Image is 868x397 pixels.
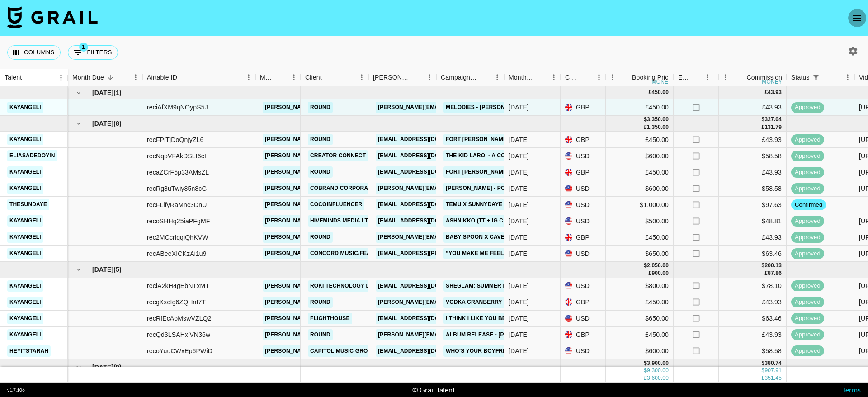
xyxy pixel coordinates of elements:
[764,269,768,277] div: £
[92,88,113,97] span: [DATE]
[147,151,206,161] div: recNqpVFAkDSLI6cI
[719,229,787,246] div: £43.93
[443,329,547,340] a: Album Release - [PERSON_NAME]
[376,345,477,357] a: [EMAIL_ADDRESS][DOMAIN_NAME]
[719,132,787,148] div: £43.93
[561,164,606,180] div: GBP
[606,148,674,164] div: $600.00
[691,71,703,84] button: Sort
[509,249,529,258] div: Sep '25
[561,294,606,311] div: GBP
[647,116,669,123] div: 3,350.00
[561,246,606,262] div: USD
[147,217,210,226] div: recoSHHq25iaPFgMF
[263,345,410,357] a: [PERSON_NAME][EMAIL_ADDRESS][DOMAIN_NAME]
[592,71,606,84] button: Menu
[509,135,529,144] div: Sep '25
[509,151,529,161] div: Sep '25
[719,197,787,213] div: $97.63
[647,367,669,374] div: 9,300.00
[647,123,669,131] div: 1,350.00
[719,71,732,84] button: Menu
[263,313,410,324] a: [PERSON_NAME][EMAIL_ADDRESS][DOMAIN_NAME]
[719,99,787,116] div: £43.93
[606,246,674,262] div: $650.00
[509,281,529,290] div: Aug '25
[263,150,410,161] a: [PERSON_NAME][EMAIL_ADDRESS][DOMAIN_NAME]
[561,197,606,213] div: USD
[443,345,566,357] a: who’s your boyfriend [PERSON_NAME]
[308,215,374,227] a: Hiveminds Media Ltd
[606,180,674,197] div: $600.00
[606,213,674,229] div: $500.00
[423,71,436,84] button: Menu
[5,69,22,86] div: Talent
[308,297,333,308] a: Round
[762,359,765,367] div: $
[565,69,580,86] div: Currency
[509,184,529,193] div: Sep '25
[263,134,410,145] a: [PERSON_NAME][EMAIL_ADDRESS][DOMAIN_NAME]
[791,103,824,112] span: approved
[305,69,322,86] div: Client
[791,250,824,258] span: approved
[547,71,561,84] button: Menu
[791,282,824,290] span: approved
[79,43,88,52] span: 1
[762,116,765,123] div: $
[561,180,606,197] div: USD
[764,374,782,382] div: 351.45
[113,88,122,97] span: ( 1 )
[308,166,333,178] a: Round
[263,199,410,210] a: [PERSON_NAME][EMAIL_ADDRESS][DOMAIN_NAME]
[376,199,477,210] a: [EMAIL_ADDRESS][DOMAIN_NAME]
[649,89,652,96] div: £
[764,367,782,374] div: 907.91
[791,201,826,209] span: confirmed
[7,313,43,324] a: kayangeli
[606,311,674,327] div: $650.00
[719,246,787,262] div: $63.46
[719,164,787,180] div: £43.93
[376,329,523,340] a: [PERSON_NAME][EMAIL_ADDRESS][DOMAIN_NAME]
[113,119,122,128] span: ( 8 )
[647,374,669,382] div: 3,600.00
[287,71,301,84] button: Menu
[791,298,824,307] span: approved
[762,367,765,374] div: $
[719,213,787,229] div: $48.81
[147,346,212,355] div: recoYuuCWxEp6PWiD
[606,327,674,343] div: £450.00
[504,69,561,86] div: Month Due
[791,69,810,86] div: Status
[762,374,765,382] div: £
[768,89,782,96] div: 43.93
[443,102,528,113] a: Melodies - [PERSON_NAME]
[606,99,674,116] div: £450.00
[242,71,255,84] button: Menu
[142,69,255,86] div: Airtable ID
[443,280,552,292] a: SHEGLAM: Summer Haul Campaign
[7,345,51,357] a: heyitstarah
[649,269,652,277] div: £
[762,79,782,85] div: money
[561,278,606,294] div: USD
[674,69,719,86] div: Expenses: Remove Commission?
[719,343,787,359] div: $58.58
[7,280,43,292] a: kayangeli
[561,69,606,86] div: Currency
[509,168,529,177] div: Sep '25
[308,248,420,259] a: Concord Music/Fearless Records
[373,69,410,86] div: [PERSON_NAME]
[376,102,523,113] a: [PERSON_NAME][EMAIL_ADDRESS][DOMAIN_NAME]
[561,148,606,164] div: USD
[848,9,866,27] button: open drawer
[644,359,647,367] div: $
[606,71,619,84] button: Menu
[376,297,523,308] a: [PERSON_NAME][EMAIL_ADDRESS][DOMAIN_NAME]
[274,71,287,84] button: Sort
[443,297,556,308] a: Vodka Cranberry - [PERSON_NAME]
[7,183,43,194] a: kayangeli
[7,215,43,227] a: kayangeli
[443,150,531,161] a: The Kid LAROI - A COLD PLAY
